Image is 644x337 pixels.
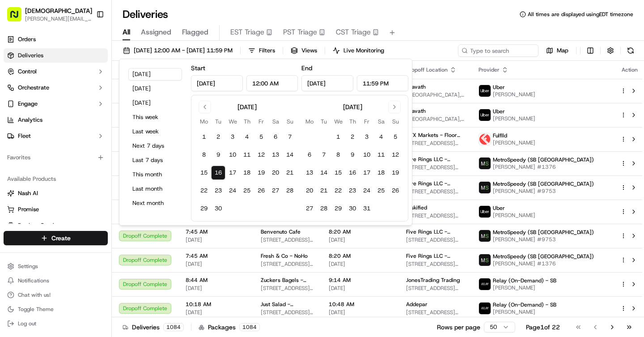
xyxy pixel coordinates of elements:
a: Deliveries [4,48,108,63]
button: 9 [345,148,360,162]
button: This week [128,111,182,124]
span: [DATE] [329,236,392,243]
p: Rows per page [437,323,480,332]
h1: Deliveries [123,7,168,21]
button: 17 [225,166,240,180]
button: 3 [225,130,240,144]
button: 24 [360,183,374,198]
button: Control [4,64,108,79]
img: metro_speed_logo.png [479,158,491,169]
button: 2 [211,130,225,144]
span: Live Monitoring [343,47,384,55]
span: [PERSON_NAME] [493,91,535,98]
button: 19 [254,166,268,180]
button: 29 [331,201,345,216]
span: [PERSON_NAME] [493,212,535,219]
span: Control [18,68,37,76]
button: This month [128,168,182,181]
button: 7 [283,130,297,144]
th: Saturday [268,117,283,126]
button: 14 [317,166,331,180]
button: [DATE] [128,68,182,81]
span: Dropoff Location [406,66,448,73]
span: [STREET_ADDRESS][US_STATE] [406,236,464,243]
button: 4 [240,130,254,144]
img: metro_speed_logo.png [479,230,491,242]
button: Settings [4,260,108,273]
button: 25 [240,183,254,198]
th: Sunday [388,117,402,126]
div: Favorites [4,150,108,165]
img: uber-new-logo.jpeg [479,85,491,97]
button: 26 [388,183,402,198]
th: Tuesday [211,117,225,126]
button: Go to previous month [199,101,211,113]
button: 11 [240,148,254,162]
span: MetroSpeedy (SB [GEOGRAPHIC_DATA]) [493,156,594,163]
span: Promise [18,205,39,213]
button: 25 [374,183,388,198]
button: 10 [225,148,240,162]
button: 21 [317,183,331,198]
th: Friday [360,117,374,126]
span: JonesTrading Trading [406,277,460,284]
span: 8:44 AM [186,277,246,284]
button: Notifications [4,274,108,287]
th: Wednesday [331,117,345,126]
label: End [301,64,312,72]
span: PST Triage [283,27,317,38]
button: 1 [197,130,211,144]
span: [DATE] [329,309,392,316]
span: Relay (On-Demand) - SB [493,301,556,308]
button: 12 [254,148,268,162]
button: 5 [388,130,402,144]
span: [STREET_ADDRESS][US_STATE] [406,188,464,195]
button: 31 [360,201,374,216]
span: Five Rings LLC - [GEOGRAPHIC_DATA] - Floor 30 [406,252,464,260]
span: [DEMOGRAPHIC_DATA] [25,6,92,15]
span: Settings [18,263,38,270]
span: Flagged [182,27,208,38]
span: [PERSON_NAME] #1376 [493,163,594,171]
span: MetroSpeedy (SB [GEOGRAPHIC_DATA]) [493,229,594,236]
span: Addepar [406,301,428,308]
span: [STREET_ADDRESS][US_STATE] [261,309,314,316]
img: uber-new-logo.jpeg [479,109,491,121]
div: Packages [199,323,260,332]
span: [PERSON_NAME] #9753 [493,236,594,243]
span: [STREET_ADDRESS][PERSON_NAME][US_STATE] [261,285,314,292]
span: 8:20 AM [329,252,392,260]
div: Deliveries [123,323,184,332]
span: Analytics [18,116,42,124]
div: 1084 [239,323,260,331]
a: Product Catalog [7,222,104,230]
button: 26 [254,183,268,198]
span: Zuckers Bagels - Tribeca [261,277,314,284]
button: 16 [211,166,225,180]
th: Tuesday [317,117,331,126]
button: [DATE] [128,82,182,95]
button: 11 [374,148,388,162]
span: [STREET_ADDRESS][US_STATE] [261,260,314,268]
span: [DATE] 12:00 AM - [DATE] 11:59 PM [134,47,233,55]
button: [DATE] 12:00 AM - [DATE] 11:59 PM [119,44,237,57]
span: Product Catalog [18,222,61,230]
button: 16 [345,166,360,180]
th: Monday [302,117,317,126]
label: Start [191,64,205,72]
th: Sunday [283,117,297,126]
span: Provider [479,66,500,73]
span: 7:45 AM [186,228,246,235]
button: Last month [128,183,182,195]
span: [PERSON_NAME] [493,139,535,146]
div: [DATE] [237,102,257,111]
button: 12 [388,148,402,162]
button: 27 [268,183,283,198]
span: Log out [18,320,36,327]
button: Last week [128,125,182,138]
span: Chat with us! [18,291,51,299]
span: [STREET_ADDRESS][US_STATE] [406,309,464,316]
button: 15 [331,166,345,180]
span: [DATE] [186,236,246,243]
span: Cravath [406,107,426,115]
